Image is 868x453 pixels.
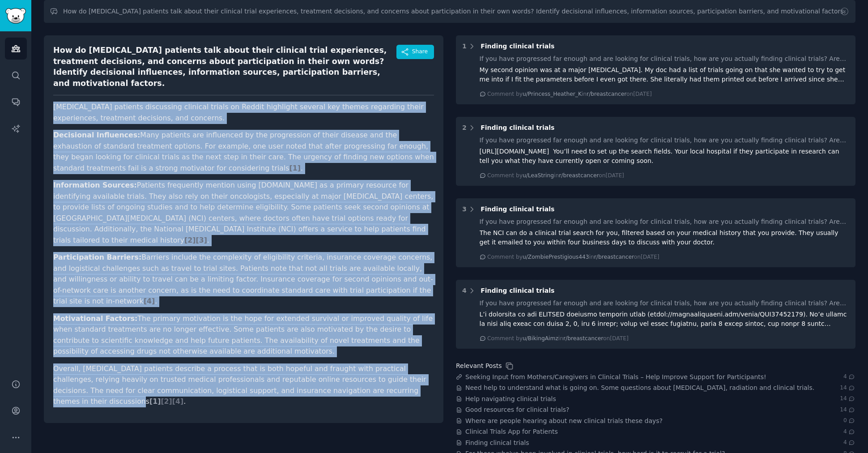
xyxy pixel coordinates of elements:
[480,65,850,84] div: My second opinion was at a major [MEDICAL_DATA]. My doc had a list of trials going on that she wa...
[465,405,570,415] a: Good resources for clinical trials?
[481,124,554,131] span: Finding clinical trials
[53,45,396,89] div: How do [MEDICAL_DATA] patients talk about their clinical trial experiences, treatment decisions, ...
[594,254,634,260] span: r/breastcancer
[843,439,855,447] span: 4
[53,130,434,174] p: Many patients are influenced by the progression of their disease and the exhaustion of standard t...
[53,363,434,407] p: Overall, [MEDICAL_DATA] patients describe a process that is both hopeful and fraught with practic...
[465,438,529,448] a: Finding clinical trials
[840,395,855,403] span: 14
[523,335,558,342] span: u/BikingAimz
[843,373,855,381] span: 4
[396,45,434,59] button: Share
[559,172,599,179] span: r/breastcancer
[487,253,660,261] div: Comment by in on [DATE]
[172,397,183,406] span: [ 4 ]
[843,417,855,425] span: 0
[462,286,467,295] div: 4
[843,428,855,436] span: 4
[481,287,554,294] span: Finding clinical trials
[289,164,301,172] span: [ 1 ]
[5,8,26,24] img: GummySearch logo
[462,205,467,214] div: 3
[196,236,207,244] span: [ 3 ]
[481,43,554,50] span: Finding clinical trials
[481,205,554,213] span: Finding clinical trials
[412,48,428,56] span: Share
[587,91,626,97] span: r/breastcancer
[563,335,603,342] span: r/breastcancer
[840,384,855,392] span: 14
[480,299,850,308] div: If you have progressed far enough and are looking for clinical trials, how are you actually findi...
[53,313,434,357] p: The primary motivation is the hope for extended survival or improved quality of life when standar...
[480,217,850,226] div: If you have progressed far enough and are looking for clinical trials, how are you actually findi...
[53,253,141,261] strong: Participation Barriers:
[480,310,850,329] div: L’i dolorsita co adi ELITSED doeiusmo temporin utlab (etdol://magnaaliquaeni.adm/venia/QUI3745217...
[487,172,624,180] div: Comment by in on [DATE]
[480,228,850,247] div: The NCI can do a clinical trial search for you, filtered based on your medical history that you p...
[149,397,161,406] span: [ 1 ]
[53,181,137,189] strong: Information Sources:
[487,335,629,343] div: Comment by in on [DATE]
[456,361,502,371] div: Relevant Posts
[465,372,766,382] a: Seeking Input from Mothers/Caregivers in Clinical Trials – Help Improve Support for Participants!
[465,416,663,426] a: Where are people hearing about new clinical trials these days?
[487,90,652,98] div: Comment by in on [DATE]
[480,147,850,166] div: [URL][DOMAIN_NAME] You’ll need to set up the search fields. Your local hospital if they participa...
[53,102,434,124] p: [MEDICAL_DATA] patients discussing clinical trials on Reddit highlight several key themes regardi...
[161,397,172,406] span: [ 2 ]
[53,131,140,139] strong: Decisional Influences:
[840,406,855,414] span: 14
[53,180,434,246] p: Patients frequently mention using [DOMAIN_NAME] as a primary resource for identifying available t...
[465,427,558,436] a: Clinical Trials App for Patients
[53,252,434,307] p: Barriers include the complexity of eligibility criteria, insurance coverage concerns, and logisti...
[480,136,850,145] div: If you have progressed far enough and are looking for clinical trials, how are you actually findi...
[462,42,467,51] div: 1
[480,54,850,64] div: If you have progressed far enough and are looking for clinical trials, how are you actually findi...
[462,123,467,132] div: 2
[465,394,556,404] a: Help navigating clinical trials
[523,254,589,260] span: u/ZombiePrestigious443
[184,236,196,244] span: [ 2 ]
[465,383,814,393] a: Need help to understand what is going on. Some questions about [MEDICAL_DATA], radiation and clin...
[523,172,554,179] span: u/LeaString
[523,91,582,97] span: u/Princess_Heather_K
[144,297,155,305] span: [ 4 ]
[53,314,137,323] strong: Motivational Factors:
